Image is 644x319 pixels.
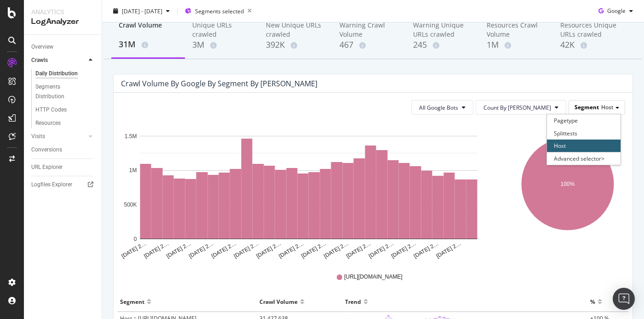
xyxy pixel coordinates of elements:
div: Overview [31,42,53,52]
span: [DATE] - [DATE] [122,7,162,15]
div: 42K [560,39,619,51]
text: 100% [560,181,575,187]
div: Open Intercom Messenger [613,288,635,310]
a: Crawls [31,56,86,65]
div: Daily Distribution [35,69,78,78]
button: Segments selected [181,4,255,18]
div: Analytics [31,7,94,17]
span: Segments selected [195,7,244,15]
div: 3M [192,39,251,51]
div: Visits [31,132,45,141]
a: Resources [35,118,95,128]
a: Daily Distribution [35,69,95,78]
span: Google [607,7,626,15]
div: 467 [339,39,398,51]
text: 1.5M [125,133,137,140]
div: Conversions [31,145,62,155]
div: % [590,294,595,309]
button: Count By [PERSON_NAME] [476,100,566,115]
div: Crawl Volume by google by Segment by [PERSON_NAME] [121,79,317,88]
div: Segments Distribution [35,82,86,101]
a: Logfiles Explorer [31,180,95,190]
div: 245 [413,39,472,51]
div: Unique URLs crawled [192,21,251,39]
div: Splittests [547,127,621,140]
div: Crawl Volume [119,21,178,38]
div: HTTP Codes [35,105,67,115]
text: 500K [124,201,137,208]
a: HTTP Codes [35,105,95,115]
span: Count By Day [483,104,551,112]
a: Conversions [31,145,95,155]
div: Warning Unique URLs crawled [413,21,472,39]
div: 31M [119,39,178,50]
div: 392K [266,39,325,51]
div: Logfiles Explorer [31,180,72,190]
div: Advanced selector > [547,152,621,165]
div: Resources Unique URLs crawled [560,21,619,39]
div: Resources [35,118,61,128]
div: New Unique URLs crawled [266,21,325,39]
span: Host [601,103,613,111]
div: URL Explorer [31,162,63,172]
div: Crawls [31,56,48,65]
div: LogAnalyzer [31,17,94,27]
div: Warning Crawl Volume [339,21,398,39]
text: 1M [129,168,137,174]
a: URL Explorer [31,162,95,172]
svg: A chart. [121,122,496,260]
a: Visits [31,132,86,141]
div: Pagetype [547,114,621,127]
span: [URL][DOMAIN_NAME] [344,273,402,281]
div: Resources Crawl Volume [487,21,546,39]
text: 0 [134,236,137,242]
span: Segment [575,103,599,111]
span: All Google Bots [419,104,458,112]
button: Google [595,4,637,18]
div: Host [547,140,621,152]
div: 1M [487,39,546,51]
a: Overview [31,42,95,52]
div: Crawl Volume [259,294,298,309]
a: Segments Distribution [35,82,95,101]
div: Segment [120,294,144,309]
svg: A chart. [510,122,626,260]
button: All Google Bots [411,100,473,115]
button: [DATE] - [DATE] [109,4,173,18]
div: Trend [345,294,361,309]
